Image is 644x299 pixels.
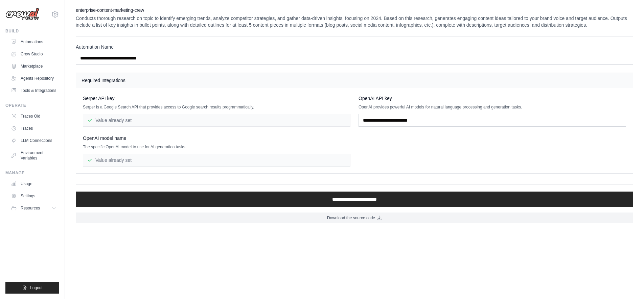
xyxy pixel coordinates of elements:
[8,49,59,59] a: Crew Studio
[5,170,59,176] div: Manage
[83,104,350,110] p: Serper is a Google Search API that provides access to Google search results programmatically.
[359,104,626,110] p: OpenAI provides powerful AI models for natural language processing and generation tasks.
[76,15,633,28] p: Conducts thorough research on topic to identify emerging trends, analyze competitor strategies, a...
[83,135,126,142] span: OpenAI model name
[8,85,59,96] a: Tools & Integrations
[8,191,59,201] a: Settings
[8,135,59,146] a: LLM Connections
[327,215,375,221] span: Download the source code
[8,123,59,134] a: Traces
[83,95,114,102] span: Serper API key
[21,205,40,211] span: Resources
[82,77,627,84] h4: Required Integrations
[5,103,59,108] div: Operate
[8,147,59,164] a: Environment Variables
[8,36,59,47] a: Automations
[359,95,392,102] span: OpenAI API key
[76,7,633,14] h2: enterprise-content-marketing-crew
[5,28,59,34] div: Build
[5,282,59,294] button: Logout
[8,203,59,214] button: Resources
[5,8,39,21] img: Logo
[30,285,43,291] span: Logout
[83,114,350,127] div: Value already set
[8,111,59,122] a: Traces Old
[8,61,59,72] a: Marketplace
[76,213,633,223] a: Download the source code
[83,144,350,150] p: The specific OpenAI model to use for AI generation tasks.
[8,73,59,84] a: Agents Repository
[8,178,59,189] a: Usage
[76,44,633,50] label: Automation Name
[83,154,350,167] div: Value already set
